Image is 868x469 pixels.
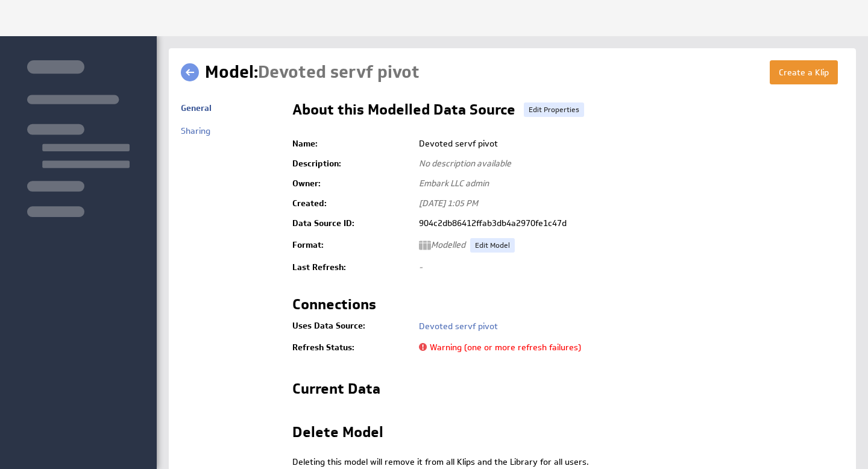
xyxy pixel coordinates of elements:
span: Embark LLC admin [419,178,489,189]
img: ds-format-model.svg [419,239,431,251]
h2: About this Modelled Data Source [292,102,515,122]
a: Devoted servf pivot [419,321,498,332]
p: Deleting this model will remove it from all Klips and the Library for all users. [292,456,844,468]
td: 904c2db86412ffab3db4a2970fe1c47d [413,213,844,233]
a: Edit Model [470,238,515,253]
td: Refresh Status: [292,338,413,357]
a: General [181,102,212,113]
td: Format: [292,233,413,257]
span: Modelled [419,239,465,250]
h2: Current Data [292,382,380,401]
button: Create a Klip [770,60,838,84]
h1: Model: [205,60,420,84]
td: Owner: [292,174,413,194]
h2: Delete Model [292,425,383,444]
h2: Connections [292,297,376,316]
span: - [419,262,423,272]
span: Warning (one or more refresh failures) [419,342,581,353]
td: Data Source ID: [292,213,413,233]
td: Uses Data Source: [292,316,413,338]
td: Devoted servf pivot [413,134,844,154]
td: Description: [292,154,413,174]
span: Devoted servf pivot [258,61,420,83]
span: [DATE] 1:05 PM [419,198,478,209]
td: Last Refresh: [292,257,413,277]
td: Created: [292,194,413,213]
a: Sharing [181,125,210,136]
a: Edit Properties [524,102,584,117]
img: skeleton-sidenav.svg [27,60,130,217]
span: No description available [419,158,511,169]
td: Name: [292,134,413,154]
